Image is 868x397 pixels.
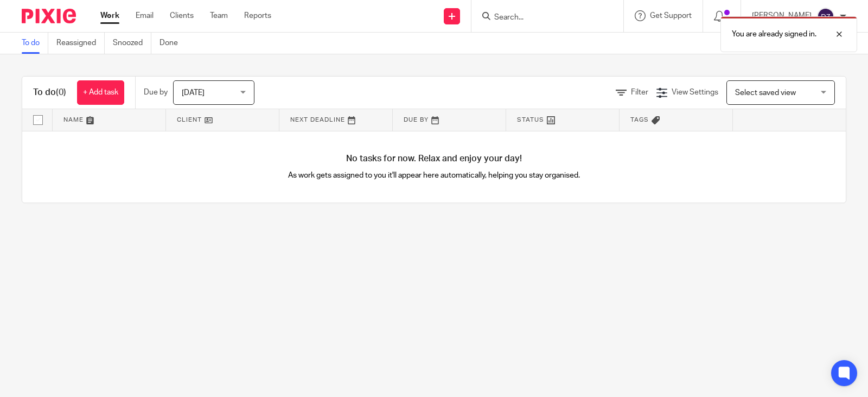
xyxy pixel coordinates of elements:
a: Reports [244,10,271,21]
span: (0) [56,88,66,97]
a: Clients [170,10,194,21]
span: Tags [630,117,649,123]
p: You are already signed in. [732,29,816,40]
a: To do [22,33,48,54]
a: Team [210,10,228,21]
span: Select saved view [735,89,796,97]
a: + Add task [77,80,124,105]
a: Snoozed [113,33,151,54]
a: Reassigned [56,33,105,54]
p: Due by [144,87,168,98]
a: Work [100,10,119,21]
h4: No tasks for now. Relax and enjoy your day! [22,153,846,165]
span: Filter [631,89,648,96]
h1: To do [33,87,66,98]
a: Email [136,10,154,21]
span: [DATE] [182,89,205,97]
a: Done [159,33,186,54]
img: Pixie [22,9,76,23]
img: svg%3E [817,8,834,25]
p: As work gets assigned to you it'll appear here automatically, helping you stay organised. [228,170,640,181]
span: View Settings [672,89,718,96]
